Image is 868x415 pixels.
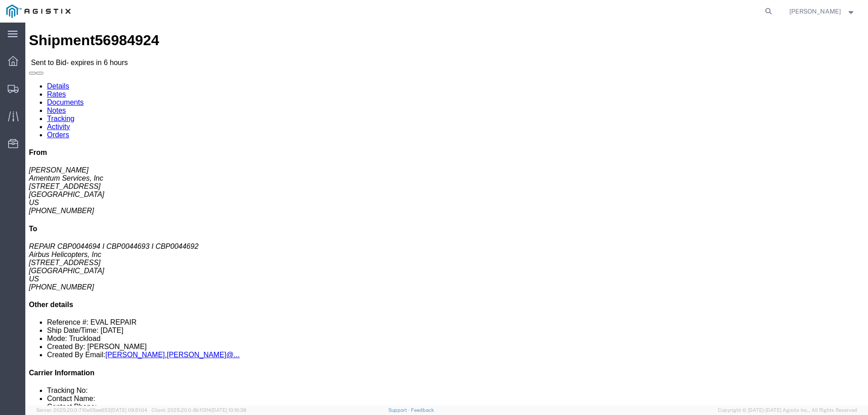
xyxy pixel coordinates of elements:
a: Support [388,407,411,413]
img: logo [6,5,71,18]
span: [DATE] 10:16:38 [211,407,246,413]
span: Client: 2025.20.0-8b113f4 [151,407,246,413]
span: Cierra Brown [789,6,841,16]
span: Server: 2025.20.0-710e05ee653 [36,407,147,413]
iframe: FS Legacy Container [25,23,868,406]
a: Feedback [411,407,434,413]
button: [PERSON_NAME] [789,6,856,17]
span: [DATE] 09:51:04 [111,407,147,413]
span: Copyright © [DATE]-[DATE] Agistix Inc., All Rights Reserved [718,406,857,414]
